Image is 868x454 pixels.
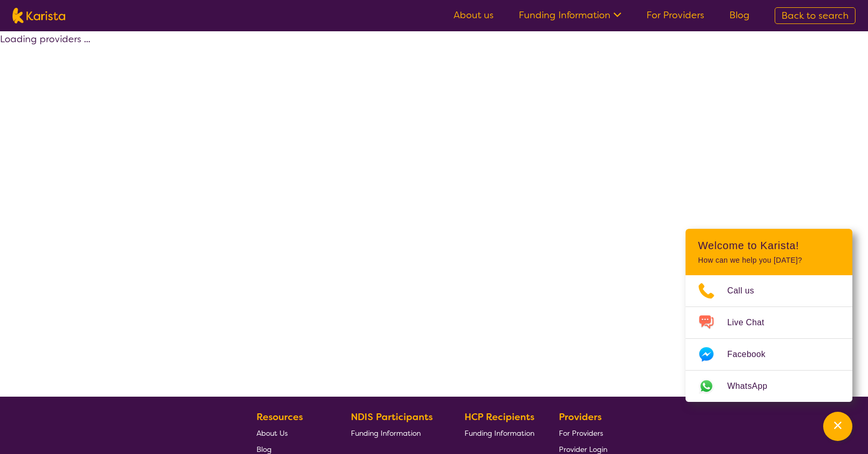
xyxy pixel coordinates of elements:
[727,347,778,362] span: Facebook
[256,428,288,438] span: About Us
[559,411,602,423] b: Providers
[823,412,852,441] button: Channel Menu
[698,256,840,265] p: How can we help you [DATE]?
[464,428,534,438] span: Funding Information
[727,283,767,299] span: Call us
[464,411,534,423] b: HCP Recipients
[686,371,852,402] a: Web link opens in a new tab.
[351,425,441,441] a: Funding Information
[351,411,433,423] b: NDIS Participants
[698,239,840,252] h2: Welcome to Karista!
[646,9,704,21] a: For Providers
[519,9,621,21] a: Funding Information
[781,9,849,22] span: Back to search
[727,315,777,330] span: Live Chat
[256,445,272,454] span: Blog
[686,275,852,402] ul: Choose channel
[727,378,780,394] span: WhatsApp
[256,411,303,423] b: Resources
[686,229,852,402] div: Channel Menu
[559,425,607,441] a: For Providers
[351,428,421,438] span: Funding Information
[256,425,326,441] a: About Us
[464,425,534,441] a: Funding Information
[454,9,494,21] a: About us
[559,428,603,438] span: For Providers
[775,7,855,24] a: Back to search
[729,9,750,21] a: Blog
[13,8,65,23] img: Karista logo
[559,445,607,454] span: Provider Login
